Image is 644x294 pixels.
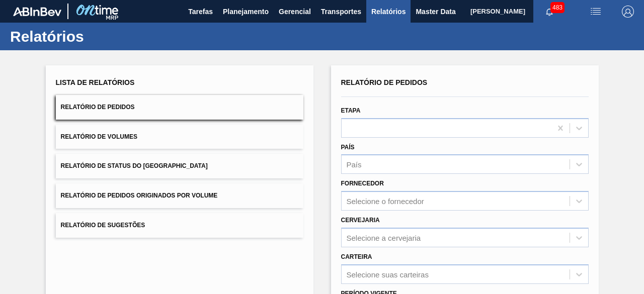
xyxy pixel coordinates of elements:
span: Tarefas [188,6,213,18]
span: Lista de Relatórios [56,78,135,86]
img: Logout [622,6,634,18]
span: Gerencial [279,6,311,18]
label: País [341,144,355,151]
div: Selecione o fornecedor [347,197,424,206]
span: Planejamento [223,6,269,18]
label: Fornecedor [341,180,384,187]
span: 483 [550,2,565,13]
button: Notificações [533,5,566,19]
div: País [347,160,362,169]
span: Relatório de Volumes [61,133,137,140]
span: Relatório de Pedidos [61,104,135,111]
div: Selecione suas carteiras [347,270,429,278]
div: Selecione a cervejaria [347,233,421,242]
button: Relatório de Pedidos Originados por Volume [56,183,303,208]
span: Relatórios [371,6,406,18]
button: Relatório de Volumes [56,125,303,149]
h1: Relatórios [10,31,189,42]
button: Relatório de Status do [GEOGRAPHIC_DATA] [56,154,303,178]
span: Relatório de Status do [GEOGRAPHIC_DATA] [61,162,208,169]
span: Relatório de Sugestões [61,222,145,229]
label: Carteira [341,253,372,260]
span: Relatório de Pedidos [341,78,428,86]
label: Etapa [341,107,361,114]
span: Transportes [321,6,361,18]
button: Relatório de Sugestões [56,213,303,238]
img: userActions [590,6,602,18]
label: Cervejaria [341,217,380,224]
button: Relatório de Pedidos [56,95,303,120]
span: Relatório de Pedidos Originados por Volume [61,192,218,199]
span: Master Data [416,6,455,18]
img: TNhmsLtSVTkK8tSr43FrP2fwEKptu5GPRR3wAAAABJRU5ErkJggg== [13,7,61,16]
